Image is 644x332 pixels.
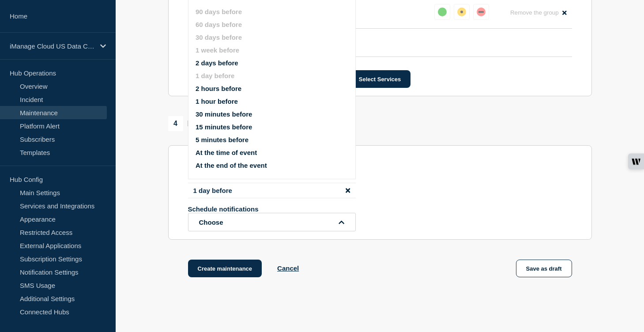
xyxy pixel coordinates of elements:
button: 30 minutes before [196,110,252,118]
div: down [477,8,486,16]
button: 1 week before [196,46,239,54]
button: Cancel [277,264,299,272]
li: 1 day before [188,183,356,198]
span: 4 [168,116,183,131]
button: Select Services [349,70,411,88]
button: Save as draft [516,260,572,277]
button: disable notification 1 day before [346,187,350,194]
button: 60 days before [196,21,242,28]
button: up [434,4,450,20]
button: open dropdown [188,213,356,231]
div: up [438,8,447,16]
button: At the time of event [196,149,257,156]
button: down [473,4,489,20]
button: 30 days before [196,34,242,41]
button: 1 day before [196,72,234,79]
div: Notifications [168,116,236,131]
button: At the end of the event [196,162,267,169]
button: 2 days before [196,59,238,67]
button: 2 hours before [196,85,241,92]
button: 1 hour before [196,98,238,105]
button: Create maintenance [188,260,262,277]
button: 15 minutes before [196,123,252,131]
p: iManage Cloud US Data Center [10,42,94,50]
span: Remove the group [510,9,559,16]
button: affected [454,4,470,20]
button: 90 days before [196,8,242,15]
button: Remove the group [505,4,572,21]
p: Schedule notifications [188,205,329,213]
div: affected [457,8,466,16]
button: 5 minutes before [196,136,249,143]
